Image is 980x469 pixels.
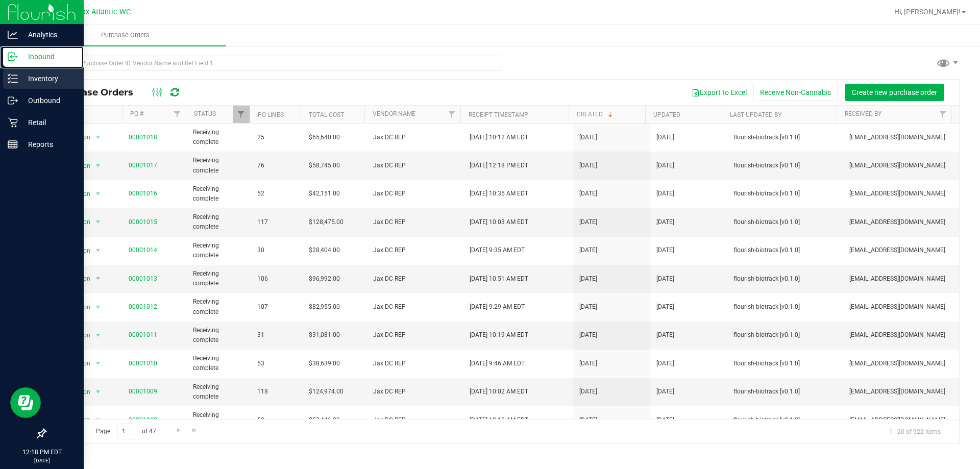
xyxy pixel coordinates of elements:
[18,116,79,129] p: Retail
[257,415,297,425] span: 59
[579,274,597,284] span: [DATE]
[373,189,457,199] span: Jax DC REP
[18,72,79,85] p: Inventory
[656,359,674,368] span: [DATE]
[171,424,186,437] a: Go to the next page
[470,189,528,199] span: [DATE] 10:35 AM EDT
[373,359,457,368] span: Jax DC REP
[258,111,284,118] a: PO Lines
[257,133,297,142] span: 25
[45,56,502,71] input: Search Purchase Order ID, Vendor Name and Ref Field 1
[373,133,457,142] span: Jax DC REP
[91,187,104,201] span: select
[129,303,157,310] a: 00001012
[470,133,528,142] span: [DATE] 10:12 AM EDT
[470,330,528,340] span: [DATE] 10:19 AM EDT
[91,413,104,427] span: select
[733,274,837,284] span: flourish-biotrack [v0.1.0]
[24,24,226,46] a: Purchase Orders
[8,73,18,84] inline-svg: Inventory
[849,387,953,397] span: [EMAIL_ADDRESS][DOMAIN_NAME]
[894,8,961,16] span: Hi, [PERSON_NAME]!
[733,189,837,199] span: flourish-biotrack [v0.1.0]
[233,106,250,123] a: Filter
[309,302,340,312] span: $82,955.00
[579,302,597,312] span: [DATE]
[257,161,297,170] span: 76
[309,387,344,397] span: $124,974.00
[91,271,104,286] span: select
[470,387,528,397] span: [DATE] 10:02 AM EDT
[91,130,104,144] span: select
[129,246,157,254] a: 00001014
[309,161,340,170] span: $58,745.00
[579,245,597,255] span: [DATE]
[733,359,837,368] span: flourish-biotrack [v0.1.0]
[18,29,79,41] p: Analytics
[309,274,340,284] span: $96,992.00
[309,245,340,255] span: $28,404.00
[733,133,837,142] span: flourish-biotrack [v0.1.0]
[656,133,674,142] span: [DATE]
[309,217,344,227] span: $128,475.00
[193,241,245,260] span: Receiving complete
[469,111,528,118] a: Receipt Timestamp
[309,330,340,340] span: $31,081.00
[129,331,157,338] a: 00001011
[373,161,457,170] span: Jax DC REP
[193,354,245,373] span: Receiving complete
[129,360,157,367] a: 00001010
[849,217,953,227] span: [EMAIL_ADDRESS][DOMAIN_NAME]
[685,84,753,101] button: Export to Excel
[187,424,202,437] a: Go to the last page
[257,189,297,199] span: 52
[193,156,245,175] span: Receiving complete
[845,84,944,101] button: Create new purchase order
[129,388,157,395] a: 00001009
[91,356,104,371] span: select
[656,217,674,227] span: [DATE]
[309,133,340,142] span: $65,640.00
[193,184,245,204] span: Receiving complete
[373,274,457,284] span: Jax DC REP
[257,217,297,227] span: 117
[470,415,528,425] span: [DATE] 10:18 AM EDT
[849,189,953,199] span: [EMAIL_ADDRESS][DOMAIN_NAME]
[656,274,674,284] span: [DATE]
[753,84,838,101] button: Receive Non-Cannabis
[257,387,297,397] span: 118
[579,189,597,199] span: [DATE]
[849,415,953,425] span: [EMAIL_ADDRESS][DOMAIN_NAME]
[935,106,951,123] a: Filter
[577,111,615,118] a: Created
[8,52,18,62] inline-svg: Inbound
[91,300,104,314] span: select
[53,111,118,118] div: Actions
[91,243,104,258] span: select
[309,359,340,368] span: $38,639.00
[656,161,674,170] span: [DATE]
[656,245,674,255] span: [DATE]
[87,31,163,40] span: Purchase Orders
[733,245,837,255] span: flourish-biotrack [v0.1.0]
[579,359,597,368] span: [DATE]
[470,217,528,227] span: [DATE] 10:03 AM EDT
[849,245,953,255] span: [EMAIL_ADDRESS][DOMAIN_NAME]
[194,110,216,117] a: Status
[373,110,415,117] a: Vendor Name
[733,302,837,312] span: flourish-biotrack [v0.1.0]
[8,95,18,106] inline-svg: Outbound
[129,218,157,226] a: 00001015
[257,330,297,340] span: 31
[129,275,157,282] a: 00001013
[470,161,528,170] span: [DATE] 12:18 PM EDT
[129,134,157,141] a: 00001018
[91,215,104,229] span: select
[470,274,528,284] span: [DATE] 10:51 AM EDT
[470,245,525,255] span: [DATE] 9:35 AM EDT
[845,110,881,117] a: Received By
[309,111,344,118] a: Total Cost
[373,245,457,255] span: Jax DC REP
[881,424,949,439] span: 1 - 20 of 922 items
[849,133,953,142] span: [EMAIL_ADDRESS][DOMAIN_NAME]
